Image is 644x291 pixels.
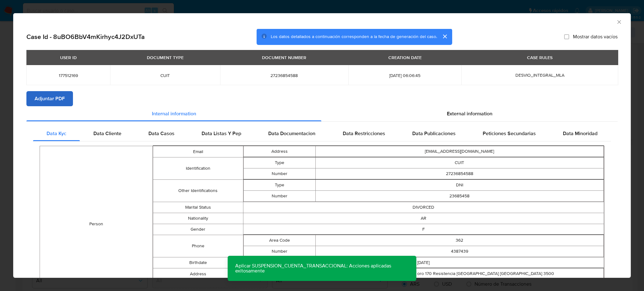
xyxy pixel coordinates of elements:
[243,157,315,168] td: Type
[34,73,103,78] span: 177512169
[26,106,618,121] div: Detailed info
[356,73,454,78] span: [DATE] 06:06:45
[243,179,315,190] td: Type
[343,130,385,137] span: Data Restricciones
[26,33,145,41] h2: Case Id - 8uBO6BbV4mKirhyc4J2DxUTa
[447,110,492,117] span: External information
[243,224,604,235] td: F
[26,91,73,106] button: Adjuntar PDF
[153,179,243,202] td: Other Identifications
[271,34,437,40] span: Los datos detallados a continuación corresponden a la fecha de generación del caso.
[153,257,243,268] td: Birthdate
[268,130,315,137] span: Data Documentacion
[35,92,65,106] span: Adjuntar PDF
[152,110,196,117] span: Internal information
[315,179,603,190] td: DNI
[523,52,556,63] div: CASE RULES
[258,52,310,63] div: DOCUMENT NUMBER
[243,168,315,179] td: Number
[573,34,618,40] span: Mostrar datos vacíos
[202,130,241,137] span: Data Listas Y Pep
[243,257,604,268] td: [DATE]
[153,224,243,235] td: Gender
[56,52,80,63] div: USER ID
[243,213,604,224] td: AR
[143,52,187,63] div: DOCUMENT TYPE
[153,268,243,279] td: Address
[118,73,212,78] span: CUIT
[153,202,243,213] td: Marital Status
[243,235,315,246] td: Area Code
[47,130,66,137] span: Data Kyc
[515,72,564,78] span: DESVIO_INTEGRAL_MLA
[315,168,603,179] td: 27236854588
[483,130,536,137] span: Peticiones Secundarias
[315,246,603,257] td: 4387439
[153,235,243,257] td: Phone
[315,157,603,168] td: CUIT
[315,190,603,201] td: 23685458
[243,246,315,257] td: Number
[243,202,604,213] td: DIVORCED
[564,34,569,39] input: Mostrar datos vacíos
[616,19,622,25] button: Cerrar ventana
[243,146,315,157] td: Address
[437,29,452,44] button: cerrar
[412,130,456,137] span: Data Publicaciones
[385,52,425,63] div: CREATION DATE
[93,130,121,137] span: Data Cliente
[153,146,243,157] td: Email
[315,268,603,279] td: santa [PERSON_NAME] de oro 170 Resistencia [GEOGRAPHIC_DATA] [GEOGRAPHIC_DATA] 3500
[148,130,175,137] span: Data Casos
[153,157,243,179] td: Identification
[153,213,243,224] td: Nationality
[13,13,631,278] div: closure-recommendation-modal
[228,73,341,78] span: 27236854588
[315,235,603,246] td: 362
[33,126,611,141] div: Detailed internal info
[243,268,315,279] td: Full Address
[315,146,603,157] td: [EMAIL_ADDRESS][DOMAIN_NAME]
[243,190,315,201] td: Number
[563,130,597,137] span: Data Minoridad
